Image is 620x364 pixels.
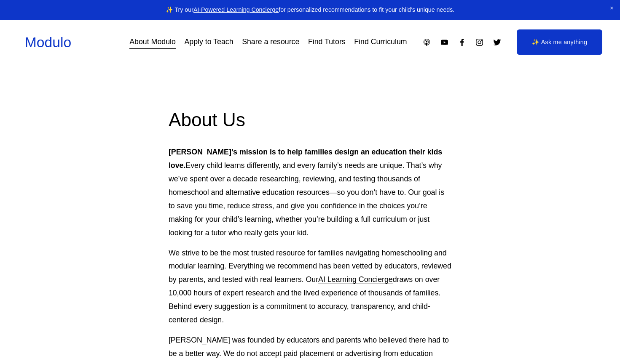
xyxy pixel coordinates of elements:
[308,35,346,50] a: Find Tutors
[169,148,444,170] strong: [PERSON_NAME]’s mission is to help families design an education their kids love.
[169,108,451,132] h2: About Us
[458,38,467,47] a: Facebook
[242,35,299,50] a: Share a resource
[354,35,407,50] a: Find Curriculum
[25,35,71,50] a: Modulo
[517,29,602,55] a: ✨ Ask me anything
[493,38,502,47] a: Twitter
[184,35,233,50] a: Apply to Teach
[440,38,449,47] a: YouTube
[422,38,431,47] a: Apple Podcasts
[318,275,393,284] a: AI Learning Concierge
[475,38,484,47] a: Instagram
[169,247,451,327] p: We strive to be the most trusted resource for families navigating homeschooling and modular learn...
[169,146,451,240] p: Every child learns differently, and every family’s needs are unique. That’s why we’ve spent over ...
[193,6,279,13] a: AI-Powered Learning Concierge
[129,35,176,50] a: About Modulo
